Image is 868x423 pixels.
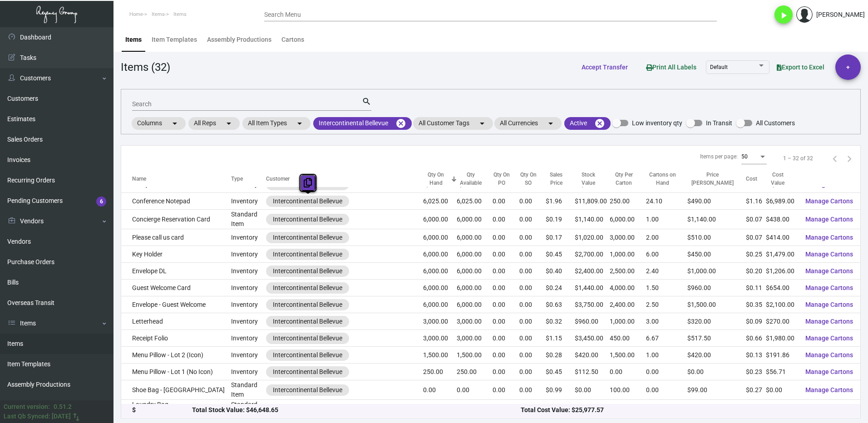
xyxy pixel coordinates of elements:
[546,313,575,330] td: $0.32
[610,296,646,313] td: 2,400.00
[646,171,679,187] div: Cartons on Hand
[575,280,610,296] td: $1,440.00
[687,229,746,246] td: $510.00
[273,215,342,224] div: Intercontinental Bellevue
[798,229,860,246] button: Manage Cartons
[710,64,728,70] span: Default
[646,280,687,296] td: 1.50
[423,210,457,229] td: 6,000.00
[4,412,71,421] div: Last Qb Synced: [DATE]
[798,364,860,380] button: Manage Cartons
[564,117,611,130] mat-chip: Active
[639,59,704,76] button: Print All Labels
[610,330,646,347] td: 450.00
[646,246,687,263] td: 6.00
[766,330,798,347] td: $1,980.00
[741,153,748,160] span: 50
[610,210,646,229] td: 6,000.00
[519,246,546,263] td: 0.00
[805,318,853,325] span: Manage Cartons
[457,263,493,280] td: 6,000.00
[494,117,562,130] mat-chip: All Currencies
[152,35,197,44] div: Item Templates
[231,229,266,246] td: Inventory
[519,313,546,330] td: 0.00
[231,175,266,183] div: Type
[121,263,231,280] td: Envelope DL
[313,117,412,130] mat-chip: Intercontinental Bellevue
[546,263,575,280] td: $0.40
[493,210,519,229] td: 0.00
[519,280,546,296] td: 0.00
[777,64,824,71] span: Export to Excel
[304,178,312,187] i: Copy
[125,35,142,44] div: Items
[273,283,342,293] div: Intercontinental Bellevue
[778,10,789,21] i: play_arrow
[546,347,575,364] td: $0.28
[54,402,72,412] div: 0.51.2
[805,197,853,205] span: Manage Cartons
[121,59,170,75] div: Items (32)
[575,380,610,400] td: $0.00
[273,266,342,276] div: Intercontinental Bellevue
[746,229,766,246] td: $0.07
[423,246,457,263] td: 6,000.00
[798,296,860,313] button: Manage Cartons
[805,351,853,359] span: Manage Cartons
[231,246,266,263] td: Inventory
[457,380,493,400] td: 0.00
[423,263,457,280] td: 6,000.00
[423,400,457,419] td: 0.00
[766,171,790,187] div: Cost Value
[457,210,493,229] td: 6,000.00
[746,175,766,183] div: Cost
[519,364,546,380] td: 0.00
[493,313,519,330] td: 0.00
[766,246,798,263] td: $1,479.00
[805,301,853,308] span: Manage Cartons
[575,347,610,364] td: $420.00
[207,35,271,44] div: Assembly Productions
[519,380,546,400] td: 0.00
[423,347,457,364] td: 1,500.00
[546,171,575,187] div: Sales Price
[521,406,849,415] div: Total Cost Value: $25,977.57
[610,280,646,296] td: 4,000.00
[132,175,146,183] div: Name
[575,210,610,229] td: $1,140.00
[546,400,575,419] td: $1.21
[746,364,766,380] td: $0.23
[192,406,521,415] div: Total Stock Value: $46,648.65
[121,347,231,364] td: Menu Pillow - Lot 2 (Icon)
[766,400,798,419] td: $0.00
[121,364,231,380] td: Menu Pillow - Lot 1 (No Icon)
[493,171,511,187] div: Qty On PO
[835,54,861,80] button: +
[805,234,853,241] span: Manage Cartons
[121,400,231,419] td: Laundry Bag - [GEOGRAPHIC_DATA]
[546,193,575,210] td: $1.96
[121,229,231,246] td: Please call us card
[519,210,546,229] td: 0.00
[132,117,186,130] mat-chip: Columns
[798,263,860,279] button: Manage Cartons
[493,380,519,400] td: 0.00
[687,330,746,347] td: $517.50
[574,59,635,75] button: Accept Transfer
[546,364,575,380] td: $0.45
[798,193,860,209] button: Manage Cartons
[546,330,575,347] td: $1.15
[846,54,850,80] span: +
[766,280,798,296] td: $654.00
[395,118,406,129] mat-icon: cancel
[477,118,488,129] mat-icon: arrow_drop_down
[242,117,311,130] mat-chip: All Item Types
[632,118,682,128] span: Low inventory qty
[493,263,519,280] td: 0.00
[423,380,457,400] td: 0.00
[646,64,696,71] span: Print All Labels
[519,171,538,187] div: Qty On SO
[519,347,546,364] td: 0.00
[746,400,766,419] td: $0.28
